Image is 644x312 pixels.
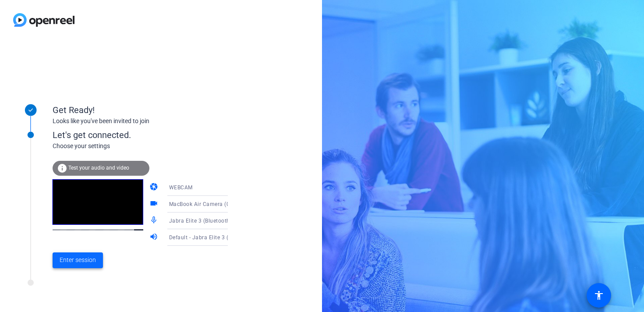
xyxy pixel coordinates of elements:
[149,216,160,226] mat-icon: mic_none
[169,234,255,241] span: Default - Jabra Elite 3 (Bluetooth)
[169,200,256,207] span: MacBook Air Camera (0000:0001)
[149,232,160,243] mat-icon: volume_up
[53,142,246,151] div: Choose your settings
[169,218,232,224] span: Jabra Elite 3 (Bluetooth)
[149,182,160,193] mat-icon: camera
[60,255,96,265] span: Enter session
[68,165,129,171] span: Test your audio and video
[53,252,103,268] button: Enter session
[149,199,160,209] mat-icon: videocam
[53,103,228,117] div: Get Ready!
[57,163,67,174] mat-icon: info
[53,128,246,142] div: Let's get connected.
[169,184,193,191] span: WEBCAM
[53,117,228,126] div: Looks like you've been invited to join
[594,290,604,301] mat-icon: accessibility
